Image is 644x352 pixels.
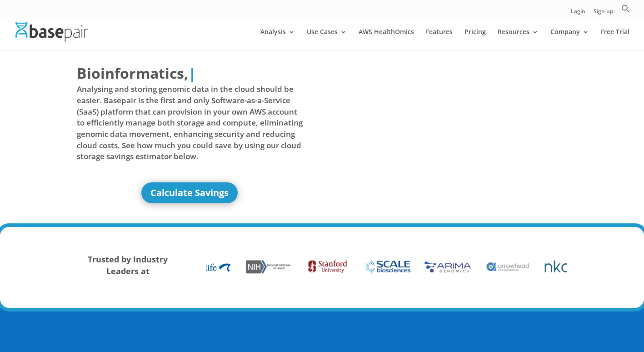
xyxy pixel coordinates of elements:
span: | [188,63,196,83]
a: AWS HealthOmics [359,29,414,50]
iframe: Basepair - NGS Analysis Simplified [329,63,555,190]
img: Basepair [15,22,88,41]
a: Sign up [594,9,613,18]
a: Login [571,9,585,18]
span: Analysing and storing genomic data in the cloud should be easier. Basepair is the first and only ... [77,84,303,162]
a: Pricing [464,29,486,50]
a: Free Trial [601,29,629,50]
a: Search Icon Link [621,4,630,18]
a: Analysis [260,29,295,50]
span: Bioinformatics, [77,63,188,84]
a: Resources [498,29,539,50]
a: Calculate Savings [141,182,238,203]
a: Use Cases [307,29,347,50]
svg: Search [621,4,630,13]
a: Features [426,29,453,50]
a: Company [550,29,589,50]
strong: Trusted by Industry Leaders at [88,254,168,277]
